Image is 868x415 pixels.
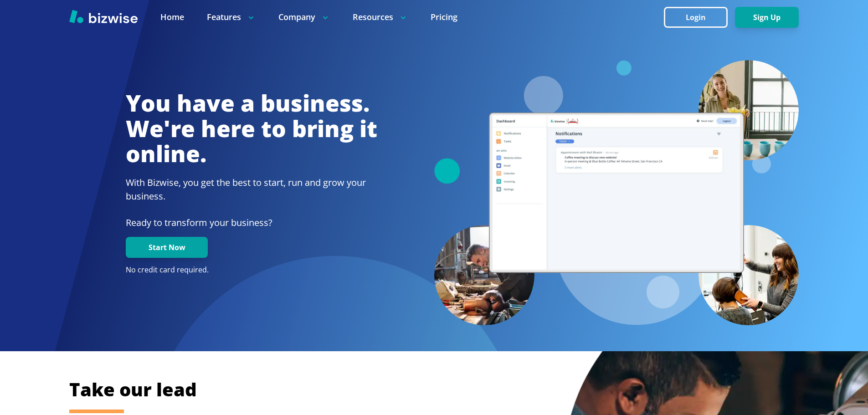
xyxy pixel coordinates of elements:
[664,7,728,28] button: Login
[735,7,799,28] button: Sign Up
[207,11,256,23] p: Features
[126,216,377,230] p: Ready to transform your business?
[278,11,330,23] p: Company
[69,377,753,402] h2: Take our lead
[126,265,377,275] p: No credit card required.
[160,11,184,23] a: Home
[431,11,457,23] a: Pricing
[126,243,208,252] a: Start Now
[126,176,377,203] h2: With Bizwise, you get the best to start, run and grow your business.
[126,91,377,167] h1: You have a business. We're here to bring it online.
[353,11,408,23] p: Resources
[126,237,208,258] button: Start Now
[735,13,799,22] a: Sign Up
[69,10,138,23] img: Bizwise Logo
[664,13,735,22] a: Login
